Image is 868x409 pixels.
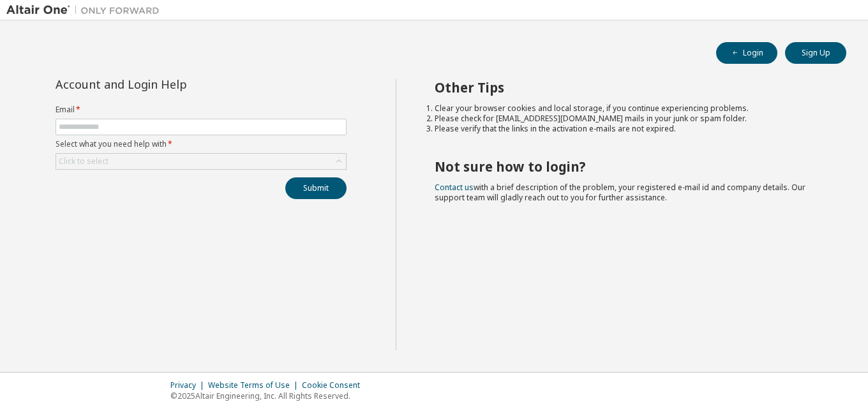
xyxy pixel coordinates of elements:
[59,156,108,167] div: Click to select
[56,79,288,89] div: Account and Login Help
[56,105,347,115] label: Email
[170,380,208,390] div: Privacy
[56,139,347,149] label: Select what you need help with
[435,114,824,124] li: Please check for [EMAIL_ADDRESS][DOMAIN_NAME] mails in your junk or spam folder.
[56,154,346,169] div: Click to select
[716,42,777,64] button: Login
[435,124,824,134] li: Please verify that the links in the activation e-mails are not expired.
[285,177,347,199] button: Submit
[6,4,166,17] img: Altair One
[435,158,824,175] h2: Not sure how to login?
[435,79,824,96] h2: Other Tips
[435,182,805,203] span: with a brief description of the problem, your registered e-mail id and company details. Our suppo...
[208,380,302,390] div: Website Terms of Use
[170,390,368,401] p: © 2025 Altair Engineering, Inc. All Rights Reserved.
[302,380,368,390] div: Cookie Consent
[435,103,824,114] li: Clear your browser cookies and local storage, if you continue experiencing problems.
[435,182,474,193] a: Contact us
[785,42,846,64] button: Sign Up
